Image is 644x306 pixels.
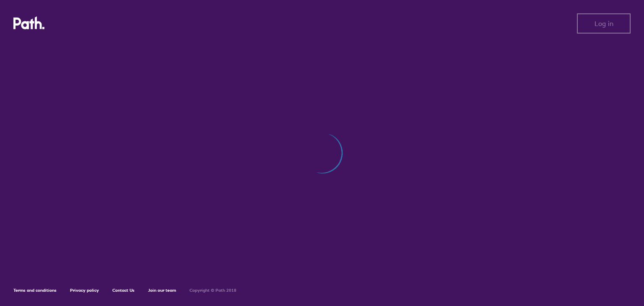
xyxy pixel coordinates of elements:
[577,13,631,34] button: Log in
[70,288,99,293] a: Privacy policy
[148,288,176,293] a: Join our team
[13,288,57,293] a: Terms and conditions
[190,288,236,293] h6: Copyright © Path 2018
[112,288,135,293] a: Contact Us
[595,20,613,27] span: Log in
